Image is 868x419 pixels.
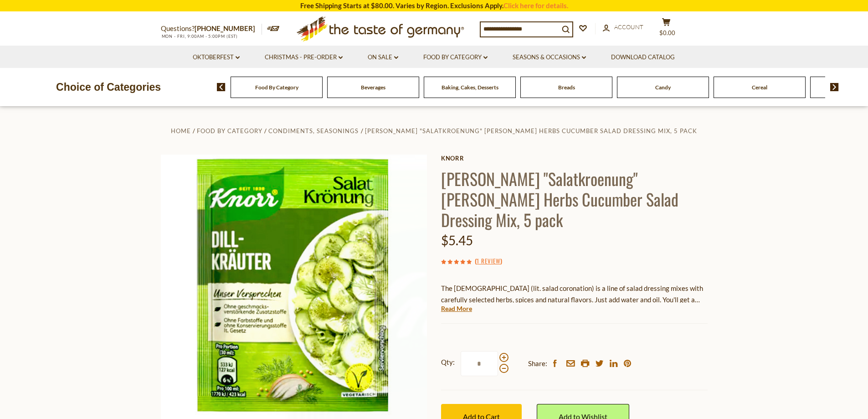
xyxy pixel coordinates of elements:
a: [PERSON_NAME] "Salatkroenung" [PERSON_NAME] Herbs Cucumber Salad Dressing Mix, 5 pack [365,127,697,134]
a: Beverages [361,84,385,91]
a: Condiments, Seasonings [268,127,359,134]
strong: Qty: [441,357,455,368]
img: previous arrow [217,83,226,91]
a: Oktoberfest [193,52,240,62]
a: Read More [441,304,472,313]
a: Breads [558,84,575,91]
span: MON - FRI, 9:00AM - 5:00PM (EST) [161,34,238,39]
span: Share: [528,358,547,369]
a: Food By Category [255,84,298,91]
span: $0.00 [659,29,675,36]
a: Account [603,22,643,32]
span: Account [614,23,643,31]
a: Knorr [441,155,708,162]
h1: [PERSON_NAME] "Salatkroenung" [PERSON_NAME] Herbs Cucumber Salad Dressing Mix, 5 pack [441,168,708,230]
a: 1 Review [477,256,500,266]
a: Seasons & Occasions [513,52,586,62]
img: next arrow [830,83,839,91]
a: Candy [655,84,671,91]
a: Baking, Cakes, Desserts [442,84,498,91]
a: On Sale [368,52,398,62]
a: Food By Category [197,127,262,134]
a: Cereal [752,84,767,91]
button: $0.00 [653,18,680,41]
span: $5.45 [441,233,473,248]
p: Questions? [161,23,262,35]
p: The [DEMOGRAPHIC_DATA] (lit. salad coronation) is a line of salad dressing mixes with carefully s... [441,283,708,305]
a: [PHONE_NUMBER] [195,24,255,32]
input: Qty: [461,351,498,376]
a: Click here for details. [503,1,568,10]
a: Home [171,127,191,134]
a: Download Catalog [611,52,675,62]
span: ( ) [475,256,502,265]
a: Christmas - PRE-ORDER [265,52,343,62]
a: Food By Category [423,52,488,62]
